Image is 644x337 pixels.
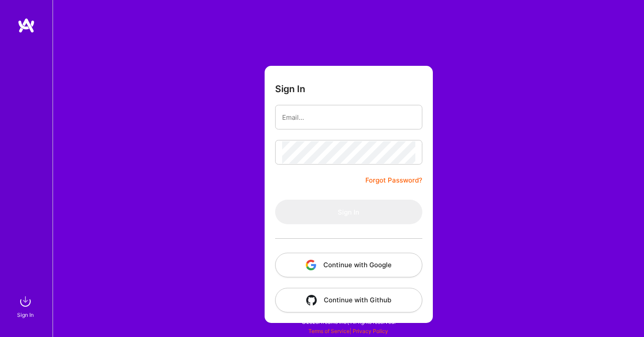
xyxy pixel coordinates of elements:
img: logo [18,18,35,33]
div: Sign In [17,310,34,319]
img: sign in [17,293,34,310]
input: Email... [282,106,415,129]
img: icon [306,295,317,305]
button: Continue with Google [275,253,422,277]
a: Privacy Policy [353,328,388,334]
a: Forgot Password? [365,175,422,186]
a: sign inSign In [18,293,34,319]
button: Sign In [275,200,422,224]
button: Continue with Github [275,288,422,312]
img: icon [306,260,316,270]
a: Terms of Service [308,328,350,334]
div: © 2025 ATeams Inc., All rights reserved. [53,311,644,333]
h3: Sign In [275,83,305,94]
span: | [308,328,388,334]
